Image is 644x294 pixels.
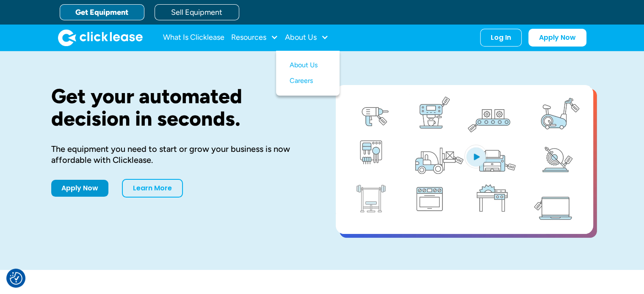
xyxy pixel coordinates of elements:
[10,272,22,285] img: Revisit consent button
[10,272,22,285] button: Consent Preferences
[51,180,108,197] a: Apply Now
[290,73,326,89] a: Careers
[528,29,586,47] a: Apply Now
[51,143,309,165] div: The equipment you need to start or grow your business is now affordable with Clicklease.
[276,51,340,96] nav: About Us
[491,33,511,42] div: Log In
[58,29,143,46] a: home
[231,29,278,46] div: Resources
[122,179,183,198] a: Learn More
[290,58,326,73] a: About Us
[336,85,593,234] a: open lightbox
[163,29,224,46] a: What Is Clicklease
[285,29,329,46] div: About Us
[58,29,143,46] img: Clicklease logo
[51,85,309,130] h1: Get your automated decision in seconds.
[60,4,144,20] a: Get Equipment
[155,4,239,20] a: Sell Equipment
[464,145,487,168] img: Blue play button logo on a light blue circular background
